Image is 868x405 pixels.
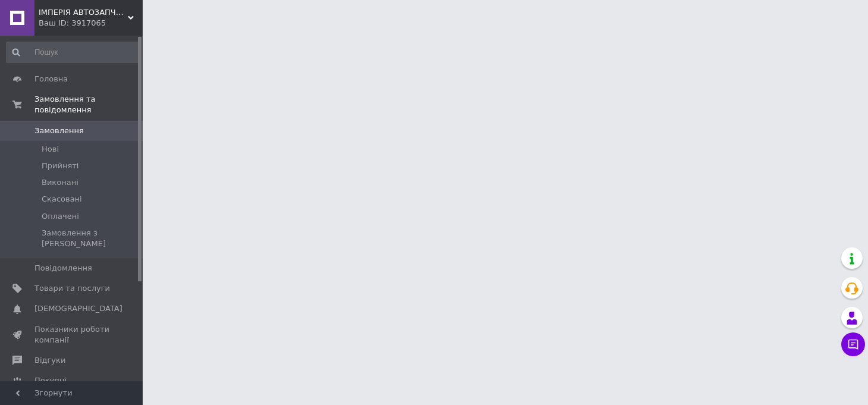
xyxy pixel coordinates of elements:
[39,18,143,29] div: Ваш ID: 3917065
[34,324,110,346] span: Показники роботи компанії
[34,94,143,115] span: Замовлення та повідомлення
[34,263,92,274] span: Повідомлення
[34,355,65,366] span: Відгуки
[6,42,140,63] input: Пошук
[34,375,67,386] span: Покупці
[42,228,139,249] span: Замовлення з [PERSON_NAME]
[34,283,110,294] span: Товари та послуги
[841,332,865,356] button: Чат з покупцем
[42,211,79,222] span: Оплачені
[39,7,128,18] span: ІМПЕРІЯ АВТОЗАПЧАСТИН
[42,194,82,205] span: Скасовані
[42,177,78,188] span: Виконані
[34,74,68,84] span: Головна
[34,125,84,136] span: Замовлення
[42,144,59,155] span: Нові
[42,161,78,171] span: Прийняті
[34,303,122,314] span: [DEMOGRAPHIC_DATA]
